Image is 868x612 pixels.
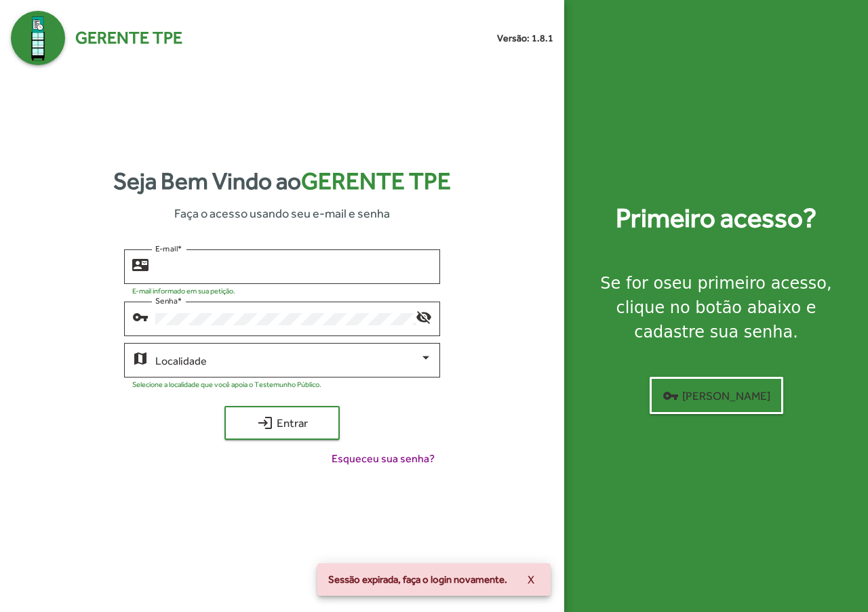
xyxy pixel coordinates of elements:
span: Gerente TPE [75,25,182,51]
span: [PERSON_NAME] [663,384,770,408]
mat-hint: Selecione a localidade que você apoia o Testemunho Público. [132,380,321,388]
strong: Primeiro acesso? [616,198,816,239]
img: Logo Gerente [11,11,65,65]
mat-icon: contact_mail [132,256,149,272]
mat-icon: vpn_key [663,388,679,404]
button: X [517,567,545,592]
small: Versão: 1.8.1 [497,31,553,45]
mat-icon: login [257,415,273,431]
span: Sessão expirada, faça o login novamente. [328,573,507,586]
mat-hint: E-mail informado em sua petição. [132,287,235,295]
mat-icon: vpn_key [132,308,149,325]
span: Faça o acesso usando seu e-mail e senha [174,204,390,222]
strong: Seja Bem Vindo ao [113,163,451,199]
span: Esqueceu sua senha? [332,451,435,467]
mat-icon: visibility_off [416,308,432,325]
span: X [528,567,534,592]
div: Se for o , clique no botão abaixo e cadastre sua senha. [580,271,852,344]
button: [PERSON_NAME] [650,377,783,414]
mat-icon: map [132,350,149,366]
span: Entrar [237,411,328,435]
span: Gerente TPE [301,167,451,195]
strong: seu primeiro acesso [663,274,827,293]
button: Entrar [224,406,340,440]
